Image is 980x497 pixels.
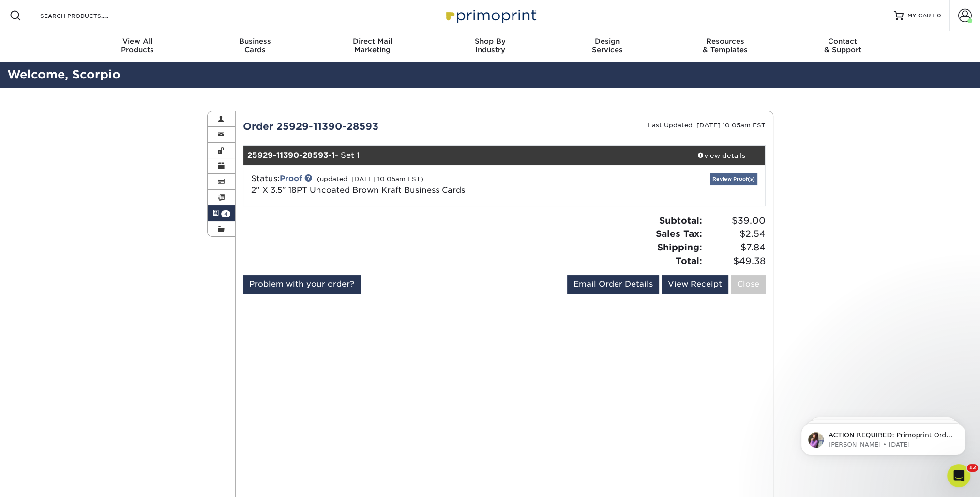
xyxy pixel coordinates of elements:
div: Industry [431,37,549,54]
div: Marketing [314,37,431,54]
iframe: Intercom notifications message [786,403,980,471]
span: Shop By [431,37,549,46]
div: view details [678,151,765,160]
small: Last Updated: [DATE] 10:05am EST [648,122,766,129]
a: DesignServices [549,31,666,62]
strong: Shipping: [657,242,702,252]
small: (updated: [DATE] 10:05am EST) [317,175,423,183]
div: Status: [244,173,591,196]
span: View All [79,37,196,46]
a: 4 [208,205,236,221]
a: View AllProducts [79,31,196,62]
img: Primoprint [442,5,539,26]
span: $7.84 [705,241,766,254]
span: $49.38 [705,254,766,268]
span: 0 [937,12,941,19]
a: Proof [280,174,302,183]
strong: Subtotal: [659,215,702,226]
iframe: Intercom live chat [947,464,970,487]
span: Resources [666,37,784,46]
span: Contact [784,37,902,46]
div: & Templates [666,37,784,54]
a: view details [678,146,765,165]
div: Order 25929-11390-28593 [236,119,504,134]
span: Business [196,37,314,46]
span: Design [549,37,666,46]
a: Shop ByIndustry [431,31,549,62]
div: - Set 1 [243,146,678,165]
strong: 25929-11390-28593-1 [247,151,335,160]
div: & Support [784,37,902,54]
a: Direct MailMarketing [314,31,431,62]
div: Products [79,37,196,54]
input: SEARCH PRODUCTS..... [39,10,134,21]
a: View Receipt [662,275,728,294]
a: Problem with your order? [243,275,361,294]
a: Close [731,275,766,294]
a: BusinessCards [196,31,314,62]
span: 4 [221,210,230,217]
strong: Total: [676,255,702,266]
span: Direct Mail [314,37,431,46]
div: Services [549,37,666,54]
span: ACTION REQUIRED: Primoprint Order 2594-42147-28593 Thank you for placing your print order with Pr... [42,28,166,257]
span: MY CART [907,12,935,20]
a: Review Proof(s) [710,173,757,185]
a: Contact& Support [784,31,902,62]
div: Cards [196,37,314,54]
span: $2.54 [705,227,766,241]
strong: Sales Tax: [656,228,702,239]
a: 2" X 3.5" 18PT Uncoated Brown Kraft Business Cards [251,186,465,195]
p: Message from Erica, sent 3w ago [42,37,167,46]
span: 12 [967,464,978,472]
a: Resources& Templates [666,31,784,62]
a: Email Order Details [567,275,659,294]
span: $39.00 [705,214,766,228]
